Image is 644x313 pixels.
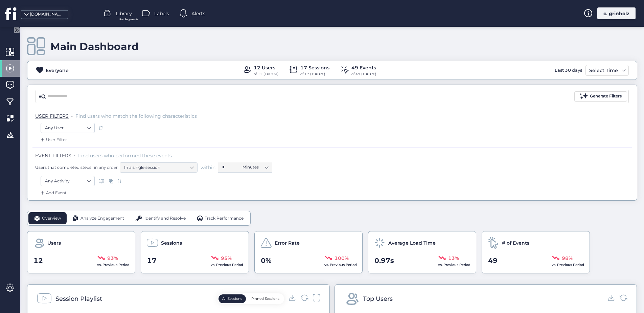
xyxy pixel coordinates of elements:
div: Top Users [363,294,393,304]
nz-select-item: In a single session [124,162,193,173]
div: Select Time [588,66,620,74]
span: Identify and Resolve [144,215,186,222]
div: Add Event [39,189,67,196]
span: 13% [448,254,459,262]
div: Last 30 days [553,65,584,76]
div: of 49 (100.0%) [351,71,376,77]
span: Error Rate [275,239,300,247]
span: vs. Previous Period [552,263,584,267]
span: vs. Previous Period [438,263,470,267]
span: 0% [261,255,272,266]
span: 12 [33,255,43,266]
div: User Filter [39,136,67,143]
span: 95% [221,254,232,262]
nz-select-item: Any User [45,123,90,133]
span: # of Events [502,239,529,247]
span: 93% [107,254,118,262]
button: All Sessions [218,294,246,303]
span: Library [116,10,132,17]
span: Users that completed steps [35,164,91,170]
span: vs. Previous Period [97,263,130,267]
span: Labels [154,10,169,17]
span: 17 [147,255,157,266]
div: of 12 (100.0%) [254,71,278,77]
span: vs. Previous Period [324,263,357,267]
div: Generate Filters [590,93,622,99]
div: of 17 (100.0%) [300,71,329,77]
div: 17 Sessions [300,64,329,71]
span: Alerts [191,10,205,17]
div: Main Dashboard [50,40,139,53]
span: 100% [335,254,349,262]
span: in any order [93,164,118,170]
div: Session Playlist [55,294,102,304]
span: 49 [488,255,498,266]
span: 0.97s [374,255,394,266]
span: Users [47,239,61,247]
span: Track Performance [205,215,244,222]
span: . [71,112,73,118]
div: c. grinholz [597,7,636,19]
span: EVENT FILTERS [35,153,71,159]
span: Overview [42,215,61,222]
span: Find users who match the following characteristics [75,113,197,119]
span: Average Load Time [388,239,436,247]
span: Analyze Engagement [80,215,124,222]
button: Generate Filters [574,91,627,102]
span: Sessions [161,239,182,247]
span: USER FILTERS [35,113,69,119]
span: vs. Previous Period [211,263,243,267]
span: 98% [562,254,573,262]
div: 49 Events [351,64,376,71]
span: within [201,164,215,171]
span: Find users who performed these events [78,153,172,159]
div: Everyone [46,67,69,74]
div: 12 Users [254,64,278,71]
span: For Segments [119,17,138,22]
nz-select-item: Minutes [243,162,268,172]
div: [DOMAIN_NAME] [30,11,64,18]
button: Pinned Sessions [248,294,283,303]
span: . [74,151,75,158]
nz-select-item: Any Activity [45,176,90,186]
